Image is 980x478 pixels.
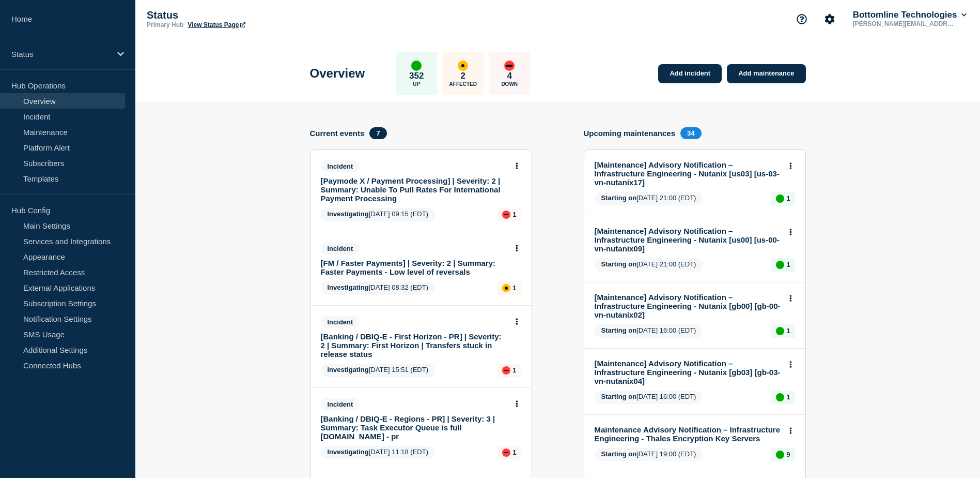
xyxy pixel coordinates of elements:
span: Starting on [601,326,637,334]
span: Incident [321,316,360,328]
span: Starting on [601,194,637,202]
a: [Banking / DBIQ-E - First Horizon - PR] | Severity: 2 | Summary: First Horizon | Transfers stuck ... [321,332,507,358]
div: up [411,61,422,71]
div: up [776,195,784,203]
div: up [776,327,784,335]
span: Incident [321,160,360,172]
span: [DATE] 08:32 (EDT) [321,281,435,295]
p: 2 [461,71,465,81]
p: 1 [786,195,790,202]
div: affected [502,284,510,292]
p: 1 [512,211,516,218]
p: 1 [786,261,790,268]
p: Primary Hub [147,21,183,28]
button: Support [791,8,813,30]
div: up [776,451,784,459]
h4: Upcoming maintenances [584,129,676,138]
p: Up [413,81,420,87]
p: 352 [409,71,424,81]
div: down [504,61,515,71]
a: [Maintenance] Advisory Notification – Infrastructure Engineering - Nutanix [us03] [us-03-vn-nutan... [595,160,781,187]
a: [Maintenance] Advisory Notification – Infrastructure Engineering - Nutanix [gb00] [gb-00-vn-nutan... [595,293,781,319]
span: [DATE] 21:00 (EDT) [595,258,703,272]
a: Add incident [658,64,722,83]
p: 4 [507,71,512,81]
p: Status [11,50,111,58]
span: Investigating [328,366,369,374]
span: [DATE] 11:18 (EDT) [321,446,435,459]
a: Add maintenance [727,64,805,83]
p: [PERSON_NAME][EMAIL_ADDRESS][PERSON_NAME][DOMAIN_NAME] [851,20,958,27]
a: View Status Page [188,21,245,28]
span: [DATE] 21:00 (EDT) [595,192,703,205]
p: 1 [512,284,516,292]
p: 1 [786,393,790,401]
span: [DATE] 15:51 (EDT) [321,364,435,377]
a: [Maintenance] Advisory Notification – Infrastructure Engineering - Nutanix [us00] [us-00-vn-nutan... [595,227,781,253]
a: [Paymode X / Payment Processing] | Severity: 2 | Summary: Unable To Pull Rates For International ... [321,176,507,203]
h4: Current events [310,129,365,138]
p: 1 [512,366,516,374]
button: Account settings [819,8,841,30]
p: Status [147,9,353,21]
span: Investigating [328,210,369,218]
p: 9 [786,451,790,458]
span: Starting on [601,260,637,268]
span: [DATE] 19:00 (EDT) [595,448,703,461]
p: 1 [786,327,790,335]
a: [FM / Faster Payments] | Severity: 2 | Summary: Faster Payments - Low level of reversals [321,259,507,276]
p: Affected [449,81,477,87]
span: 34 [680,127,701,139]
div: down [502,366,510,375]
span: [DATE] 16:00 (EDT) [595,324,703,338]
a: [Banking / DBIQ-E - Regions - PR] | Severity: 3 | Summary: Task Executor Queue is full [DOMAIN_NA... [321,414,507,441]
span: Starting on [601,393,637,400]
span: Incident [321,243,360,255]
div: up [776,261,784,269]
span: Investigating [328,283,369,291]
span: 7 [369,127,386,139]
span: [DATE] 09:15 (EDT) [321,208,435,221]
div: down [502,211,510,219]
div: up [776,393,784,401]
a: Maintenance Advisory Notification – Infrastructure Engineering - Thales Encryption Key Servers [595,425,781,443]
div: affected [458,61,468,71]
span: Starting on [601,450,637,458]
button: Bottomline Technologies [851,10,969,20]
p: Down [501,81,518,87]
h1: Overview [310,66,365,81]
a: [Maintenance] Advisory Notification – Infrastructure Engineering - Nutanix [gb03] [gb-03-vn-nutan... [595,359,781,385]
span: [DATE] 16:00 (EDT) [595,391,703,404]
div: down [502,449,510,457]
span: Investigating [328,448,369,456]
p: 1 [512,449,516,456]
span: Incident [321,398,360,410]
